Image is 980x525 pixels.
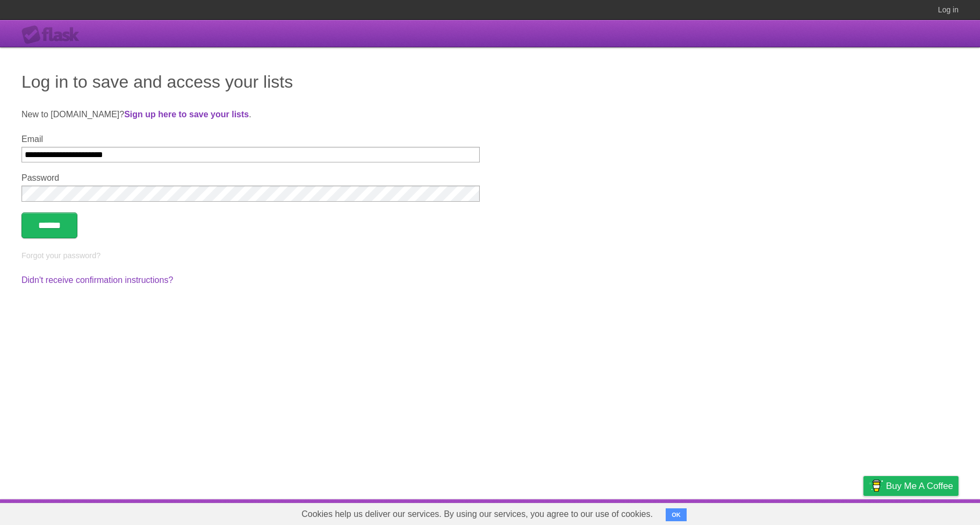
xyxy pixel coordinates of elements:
[124,110,249,119] a: Sign up here to save your lists
[21,275,173,285] a: Didn't receive confirmation instructions?
[21,134,480,144] label: Email
[869,477,883,495] img: Buy me a coffee
[813,502,837,522] a: Terms
[21,173,480,183] label: Password
[21,25,86,45] div: Flask
[720,502,743,522] a: About
[666,508,687,521] button: OK
[756,502,799,522] a: Developers
[849,502,877,522] a: Privacy
[863,476,959,496] a: Buy me a coffee
[21,251,100,260] a: Forgot your password?
[21,69,959,95] h1: Log in to save and access your lists
[891,502,959,522] a: Suggest a feature
[291,503,664,525] span: Cookies help us deliver our services. By using our services, you agree to our use of cookies.
[21,108,959,121] p: New to [DOMAIN_NAME]? .
[886,477,953,495] span: Buy me a coffee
